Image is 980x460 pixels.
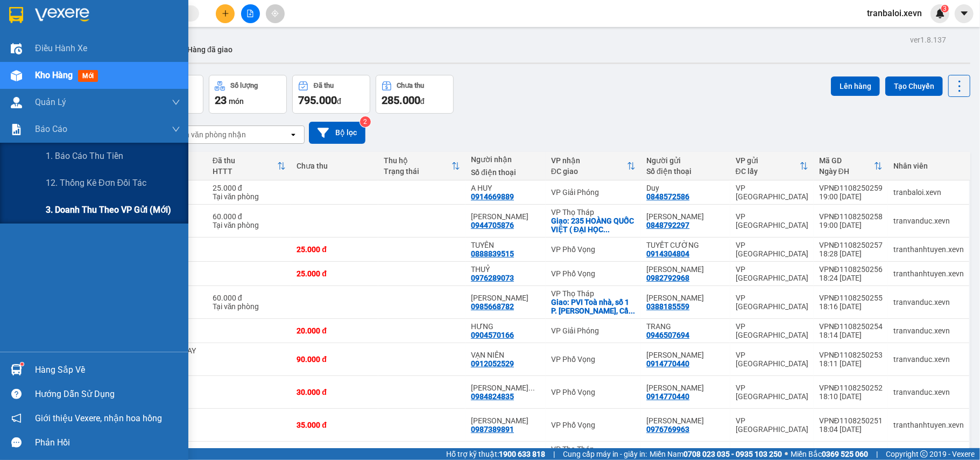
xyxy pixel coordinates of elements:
div: Tại văn phòng [213,192,286,201]
img: logo.jpg [13,13,67,67]
div: 0944705876 [471,221,514,229]
div: 0976289073 [471,274,514,282]
div: VP Phố Vọng [551,421,636,429]
div: tranthanhtuyen.xevn [893,269,964,278]
span: Cung cấp máy in - giấy in: [563,448,647,460]
div: 0914304804 [646,249,689,258]
div: 20.000 đ [297,326,373,335]
div: Giao: PVI Toà nhà, số 1 P. Phạm Văn Bạch, Cầu Giấy, Việt Nam [551,298,636,315]
div: 19:00 [DATE] [819,221,883,229]
div: HOÀNG VĂN THẮNG [646,384,724,392]
div: VP nhận [551,156,627,165]
svg: open [289,130,298,139]
th: Toggle SortBy [546,152,641,180]
div: Đã thu [213,156,278,165]
div: VP Thọ Tháp [551,289,636,298]
div: Số điện thoại [646,167,724,176]
div: VP [GEOGRAPHIC_DATA] [736,265,808,282]
div: VPNĐ1108250252 [819,384,883,392]
div: VP Phố Vọng [551,355,636,364]
button: caret-down [955,4,974,23]
span: ... [603,225,610,234]
div: tranthanhtuyen.xevn [893,245,964,254]
div: 0914770440 [646,392,689,401]
span: đ [420,97,425,106]
div: Người nhận [471,155,540,164]
div: HOÀNG VĂN THẮNG [646,351,724,359]
div: 0976769963 [646,425,689,434]
button: Đã thu795.000đ [292,75,370,114]
b: GỬI : VP [GEOGRAPHIC_DATA] [13,78,160,114]
span: Điều hành xe [35,41,87,55]
div: VẠN NIÊN [471,351,540,359]
div: 0914669889 [471,192,514,201]
sup: 3 [941,5,949,12]
img: warehouse-icon [11,70,22,81]
div: VPNĐ1108250253 [819,351,883,359]
div: 18:28 [DATE] [819,249,883,258]
span: Quản Lý [35,95,66,109]
th: Toggle SortBy [814,152,888,180]
div: NGUYỄN VĂN LUẬN [471,384,540,392]
div: tranbaloi.xevn [893,188,964,197]
span: 12. Thống kê đơn đối tác [46,176,146,190]
div: VP [GEOGRAPHIC_DATA] [736,294,808,311]
div: Nhân viên [893,162,964,170]
div: Chưa thu [297,162,373,170]
div: VPNĐ1108250257 [819,241,883,249]
sup: 2 [360,116,371,127]
div: Số lượng [230,82,258,89]
strong: 0369 525 060 [822,450,868,458]
div: 35.000 đ [297,421,373,429]
span: 285.000 [382,94,420,107]
div: VP Phố Vọng [551,245,636,254]
div: Duy [646,184,724,192]
span: 23 [215,94,227,107]
div: VP [GEOGRAPHIC_DATA] [736,184,808,201]
li: Hotline: 19001155 [101,40,450,53]
div: VPNĐ1108250255 [819,294,883,302]
li: Số 10 ngõ 15 Ngọc Hồi, Q.[PERSON_NAME], [GEOGRAPHIC_DATA] [101,26,450,40]
div: HƯNG [471,322,540,331]
div: 25.000 đ [297,245,373,254]
div: 90.000 đ [297,355,373,364]
div: 19:00 [DATE] [819,192,883,201]
div: Mã GD [819,156,874,165]
div: VP Phố Vọng [551,388,636,396]
div: Giao: 235 HOÀNG QUỐC VIỆT ( ĐẠI HỌC ĐIỆN LỰC ) [551,217,636,234]
div: 0848572586 [646,192,689,201]
button: Chưa thu285.000đ [376,75,454,114]
div: ver 1.8.137 [910,34,946,46]
div: VP Thọ Tháp [551,445,636,454]
button: file-add [241,4,260,23]
span: copyright [920,450,928,458]
th: Toggle SortBy [378,152,466,180]
div: TRẦN VĂN THÀNH [646,294,724,302]
span: 1. Báo cáo thu tiền [46,149,123,163]
div: VP gửi [736,156,800,165]
div: VP Giải Phóng [551,188,636,197]
span: Miền Nam [650,448,782,460]
div: 0984824835 [471,392,514,401]
sup: 1 [20,363,24,366]
span: aim [271,10,279,17]
div: 18:11 [DATE] [819,359,883,368]
img: icon-new-feature [935,9,945,18]
span: 3 [943,5,947,12]
button: Tạo Chuyến [885,76,943,96]
span: question-circle [11,389,22,399]
span: plus [222,10,229,17]
span: file-add [246,10,254,17]
div: tranthanhtuyen.xevn [893,421,964,429]
span: | [876,448,878,460]
span: caret-down [960,9,969,18]
img: solution-icon [11,124,22,135]
div: tranvanduc.xevn [893,326,964,335]
div: 0914770440 [646,359,689,368]
div: TRANG [646,322,724,331]
div: ĐC giao [551,167,627,176]
div: 0987389891 [471,425,514,434]
div: NGÔ VĂN HÀ [471,416,540,425]
img: logo-vxr [9,7,23,23]
div: 25.000 đ [297,269,373,278]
